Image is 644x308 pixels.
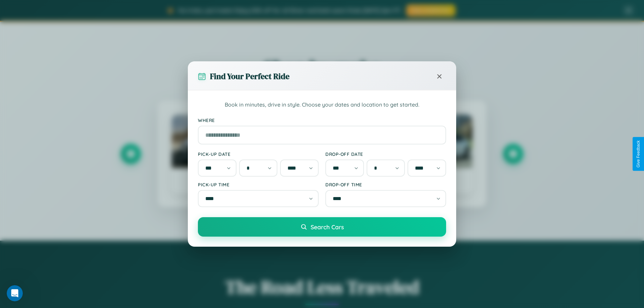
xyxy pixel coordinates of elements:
[325,151,446,157] label: Drop-off Date
[198,217,446,237] button: Search Cars
[311,223,344,231] span: Search Cars
[210,71,289,82] h3: Find Your Perfect Ride
[198,101,446,109] p: Book in minutes, drive in style. Choose your dates and location to get started.
[198,182,319,187] label: Pick-up Time
[325,182,446,187] label: Drop-off Time
[198,151,319,157] label: Pick-up Date
[198,117,446,123] label: Where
